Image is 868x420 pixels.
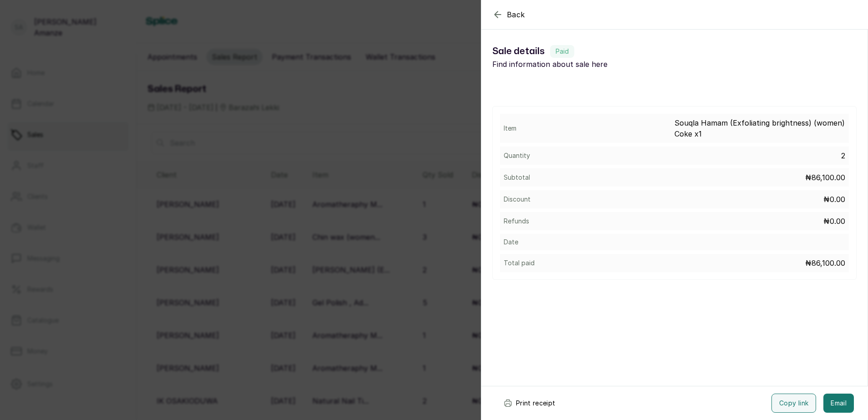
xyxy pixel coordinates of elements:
[504,217,529,226] p: Refunds
[841,150,845,161] p: 2
[674,117,845,139] p: Souqla Hamam (Exfoliating brightness) (women) Coke x1
[823,216,845,227] p: ₦0.00
[823,394,854,413] button: Email
[496,394,563,413] button: Print receipt
[771,394,816,413] button: Copy link
[805,258,845,268] p: ₦86,100.00
[805,172,845,183] p: ₦86,100.00
[823,194,845,205] p: ₦0.00
[504,258,535,268] p: Total paid
[504,124,516,133] p: Item
[492,59,674,70] p: Find information about sale here
[492,44,674,59] h1: Sale details
[507,9,525,20] span: Back
[504,238,518,247] p: Date
[504,195,531,204] p: Discount
[504,151,530,160] p: Quantity
[550,45,574,58] label: Paid
[504,173,530,182] p: Subtotal
[492,9,525,20] button: Back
